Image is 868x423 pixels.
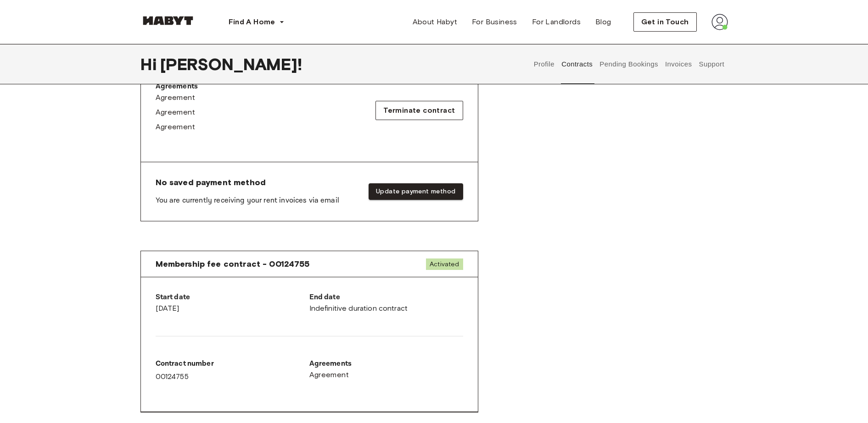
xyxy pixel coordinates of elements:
p: You are currently receiving your rent invoices via email [156,195,339,206]
p: Agreements [309,358,463,369]
span: About Habyt [413,16,457,27]
a: About Habyt [405,13,465,31]
div: [DATE] [156,292,309,314]
span: Agreement [156,92,196,103]
span: Find A Home [229,16,275,27]
button: Pending Bookings [599,44,660,84]
a: Agreement [156,107,198,118]
button: Contracts [560,44,594,84]
div: Indefinitive duration contract [309,292,463,314]
span: Blog [595,16,611,27]
span: For Business [472,16,517,27]
span: For Landlords [532,16,581,27]
span: Get in Touch [641,16,689,27]
p: Start date [156,292,309,303]
a: Agreement [156,92,198,103]
button: Profile [532,44,556,84]
button: Support [698,44,726,84]
a: Blog [588,13,619,31]
button: Get in Touch [633,12,697,32]
span: No saved payment method [156,177,339,188]
img: Habyt [140,16,196,25]
p: End date [309,292,463,303]
span: Activated [426,258,463,270]
span: Agreement [156,107,196,118]
div: user profile tabs [530,44,728,84]
span: Agreement [309,369,349,380]
span: Hi [140,55,160,74]
p: Agreements [156,81,198,92]
button: Find A Home [221,13,292,31]
a: For Business [465,13,525,31]
button: Terminate contract [375,101,463,120]
p: Contract number [156,358,309,369]
button: Update payment method [369,183,463,200]
img: avatar [711,14,728,30]
span: Agreement [156,121,196,132]
a: Agreement [156,121,198,132]
span: Terminate contract [383,105,455,116]
a: For Landlords [525,13,588,31]
span: Membership fee contract - 00124755 [156,258,310,269]
a: Agreement [309,369,463,380]
button: Invoices [664,44,693,84]
div: 00124755 [156,358,309,382]
span: [PERSON_NAME] ! [160,55,302,74]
